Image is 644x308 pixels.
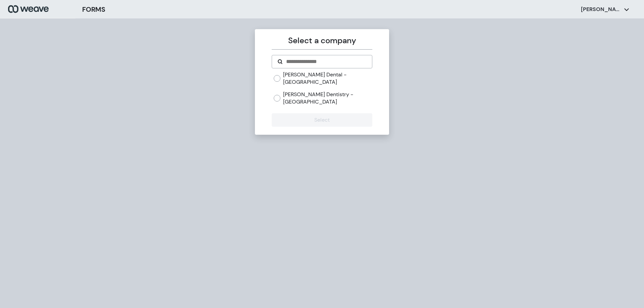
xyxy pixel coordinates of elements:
button: Select [272,113,372,127]
label: [PERSON_NAME] Dental - [GEOGRAPHIC_DATA] [283,71,372,85]
input: Search [285,58,366,66]
h3: FORMS [82,4,105,14]
label: [PERSON_NAME] Dentistry - [GEOGRAPHIC_DATA] [283,91,372,105]
p: [PERSON_NAME] [581,6,621,13]
p: Select a company [272,35,372,47]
